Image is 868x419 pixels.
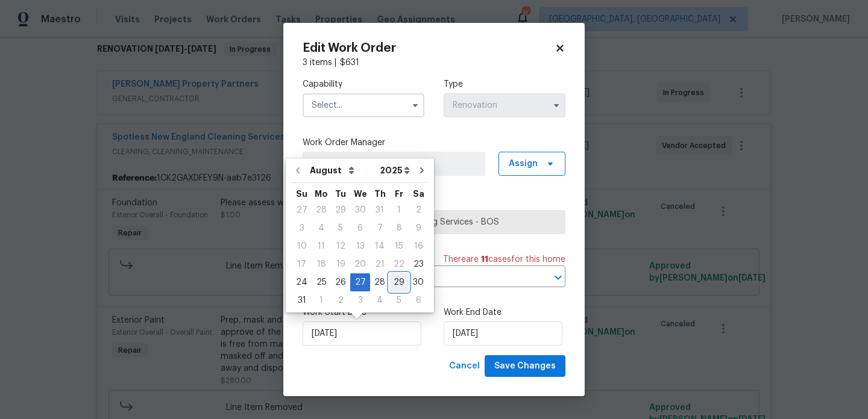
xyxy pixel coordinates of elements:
[370,220,389,237] div: 7
[370,255,389,273] div: Thu Aug 21 2025
[350,237,370,255] div: Wed Aug 13 2025
[389,237,409,255] div: Fri Aug 15 2025
[292,255,312,273] div: Sun Aug 17 2025
[444,355,485,377] button: Cancel
[331,256,350,273] div: 19
[292,220,312,237] div: 3
[331,292,350,309] div: 2
[312,201,331,219] div: Mon Jul 28 2025
[331,255,350,273] div: Tue Aug 19 2025
[354,190,367,198] abbr: Wednesday
[315,190,328,198] abbr: Monday
[303,78,424,90] label: Capability
[303,57,565,69] div: 3 items |
[312,237,331,255] div: Mon Aug 11 2025
[374,190,386,198] abbr: Thursday
[340,58,359,67] span: $ 631
[331,201,350,219] div: Tue Jul 29 2025
[444,93,565,117] input: Select...
[292,237,312,255] div: Sun Aug 10 2025
[331,219,350,237] div: Tue Aug 05 2025
[303,137,565,149] label: Work Order Manager
[303,321,421,346] input: M/D/YYYY
[350,202,370,219] div: 30
[350,255,370,273] div: Wed Aug 20 2025
[292,238,312,255] div: 10
[292,201,312,219] div: Sun Jul 27 2025
[312,291,331,309] div: Mon Sep 01 2025
[389,201,409,219] div: Fri Aug 01 2025
[413,158,431,182] button: Go to next month
[481,255,488,264] span: 11
[292,256,312,273] div: 17
[389,219,409,237] div: Fri Aug 08 2025
[389,273,409,291] div: Fri Aug 29 2025
[350,238,370,255] div: 13
[370,219,389,237] div: Thu Aug 07 2025
[331,238,350,255] div: 12
[331,220,350,237] div: 5
[312,255,331,273] div: Mon Aug 18 2025
[444,78,565,90] label: Type
[313,216,555,228] span: Spotless New England Cleaning Services - BOS
[409,274,428,291] div: 30
[312,220,331,237] div: 4
[350,274,370,291] div: 27
[449,359,480,374] span: Cancel
[312,274,331,291] div: 25
[312,292,331,309] div: 1
[292,219,312,237] div: Sun Aug 03 2025
[409,238,428,255] div: 16
[350,219,370,237] div: Wed Aug 06 2025
[409,255,428,273] div: Sat Aug 23 2025
[309,158,479,170] span: [PERSON_NAME]
[350,220,370,237] div: 6
[389,202,409,219] div: 1
[292,274,312,291] div: 24
[395,190,403,198] abbr: Friday
[389,274,409,291] div: 29
[350,292,370,309] div: 3
[550,269,567,286] button: Open
[292,291,312,309] div: Sun Aug 31 2025
[312,273,331,291] div: Mon Aug 25 2025
[350,273,370,291] div: Wed Aug 27 2025
[370,256,389,273] div: 21
[289,158,307,182] button: Go to previous month
[303,93,424,117] input: Select...
[485,355,565,377] button: Save Changes
[292,202,312,219] div: 27
[444,321,562,346] input: M/D/YYYY
[350,291,370,309] div: Wed Sep 03 2025
[509,158,538,170] span: Assign
[370,292,389,309] div: 4
[409,273,428,291] div: Sat Aug 30 2025
[377,161,413,179] select: Year
[312,256,331,273] div: 18
[409,291,428,309] div: Sat Sep 06 2025
[370,273,389,291] div: Thu Aug 28 2025
[303,42,555,54] h2: Edit Work Order
[549,98,564,113] button: Show options
[331,274,350,291] div: 26
[389,255,409,273] div: Fri Aug 22 2025
[370,237,389,255] div: Thu Aug 14 2025
[296,190,307,198] abbr: Sunday
[350,201,370,219] div: Wed Jul 30 2025
[331,291,350,309] div: Tue Sep 02 2025
[335,190,346,198] abbr: Tuesday
[389,238,409,255] div: 15
[413,190,424,198] abbr: Saturday
[389,292,409,309] div: 5
[389,256,409,273] div: 22
[292,292,312,309] div: 31
[370,274,389,291] div: 28
[370,202,389,219] div: 31
[312,219,331,237] div: Mon Aug 04 2025
[409,256,428,273] div: 23
[331,237,350,255] div: Tue Aug 12 2025
[409,237,428,255] div: Sat Aug 16 2025
[409,201,428,219] div: Sat Aug 02 2025
[370,201,389,219] div: Thu Jul 31 2025
[409,220,428,237] div: 9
